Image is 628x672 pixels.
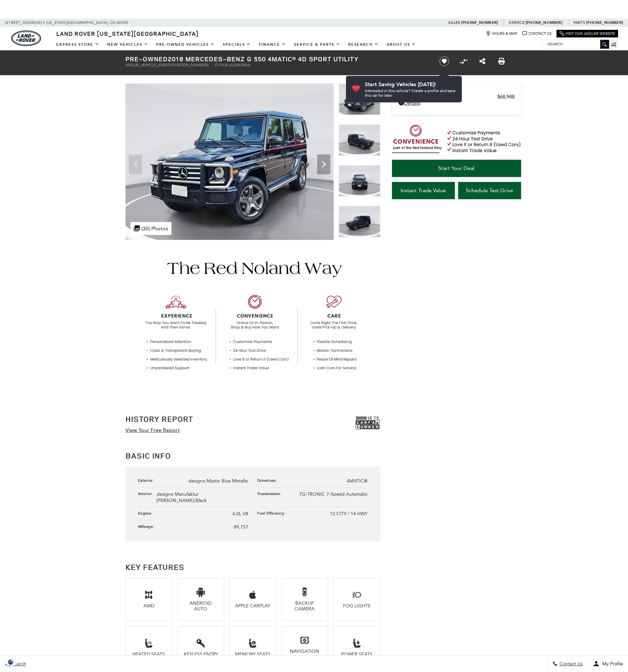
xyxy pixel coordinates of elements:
[138,510,156,516] div: Engine:
[52,29,203,37] a: Land Rover [US_STATE][GEOGRAPHIC_DATA]
[138,524,158,529] div: Mileage:
[448,20,460,25] span: Sales
[183,600,219,612] div: Android Auto
[573,20,585,25] span: Parts
[498,57,505,65] a: Print this Pre-Owned 2018 Mercedes-Benz G 550 4MATIC® 4D Sport Utility
[392,160,521,177] a: Start Your Deal
[497,94,514,100] span: $68,948
[330,511,367,517] span: 13 CITY / 14 HWY
[5,19,45,27] span: [STREET_ADDRESS] •
[600,661,623,667] span: My Profile
[131,651,167,657] div: Heated Seats
[152,39,219,50] a: Pre-Owned Vehicles
[438,165,474,171] span: Start Your Deal
[215,63,229,67] span: Stock:
[131,603,167,609] div: AWD
[339,206,380,237] img: Used 2018 designo Mystic Blue Metallic Mercedes-Benz G 550 image 4
[257,491,285,496] div: Transmission:
[235,603,271,609] div: Apple CarPlay
[437,56,452,67] button: Save vehicle
[11,30,41,46] img: Land Rover
[138,491,157,496] div: Interior:
[11,30,41,46] a: land-rover
[399,94,497,100] span: Retailer Selling Price
[125,415,193,423] h2: History Report
[543,40,609,48] input: Search
[255,39,290,50] a: Finance
[125,54,168,63] strong: Pre-Owned
[257,477,280,483] div: Drivetrain:
[299,491,367,497] span: 7G-TRONIC 7-Speed Automatic
[229,63,250,67] span: UL286340A
[356,415,380,431] img: Show me the Carfax
[56,29,199,37] span: Land Rover [US_STATE][GEOGRAPHIC_DATA]
[125,63,133,67] span: VIN:
[52,39,103,50] a: EXPRESS STORE
[125,450,380,462] h2: Basic Info
[458,182,521,199] a: Schedule Test Drive
[588,655,628,672] button: Open user profile menu
[232,511,248,517] span: 4.0L V8
[559,31,615,36] a: Visit Our Jaguar Website
[399,94,514,100] a: Retailer Selling Price $68,948
[392,182,455,199] a: Instant Trade Value
[339,84,380,115] img: Used 2018 designo Mystic Blue Metallic Mercedes-Benz G 550 image 1
[339,124,380,156] img: Used 2018 designo Mystic Blue Metallic Mercedes-Benz G 550 image 2
[234,524,248,530] span: 89,757
[290,39,344,50] a: Service & Parts
[46,19,109,27] span: [US_STATE][GEOGRAPHIC_DATA],
[188,478,248,484] span: designo Mystic Blue Metallic
[344,39,383,50] a: Research
[125,55,428,63] h1: 2018 Mercedes-Benz G 550 4MATIC® 4D Sport Utility
[125,84,334,240] img: Used 2018 designo Mystic Blue Metallic Mercedes-Benz G 550 image 1
[466,187,513,194] span: Schedule Test Drive
[110,19,116,27] span: CO
[339,651,375,657] div: Power Seats
[399,100,514,106] a: Details
[383,39,420,50] a: About Us
[219,39,255,50] a: Specials
[287,600,323,612] div: Backup Camera
[401,187,446,194] span: Instant Trade Value
[117,19,128,27] span: 80905
[130,222,171,235] div: (30) Photos
[52,39,420,50] nav: Main Navigation
[287,648,323,660] div: Navigation System
[586,20,623,25] a: [PHONE_NUMBER]
[526,20,562,25] a: [PHONE_NUMBER]
[339,603,375,609] div: Fog Lights
[459,56,468,66] button: Compare vehicle
[5,20,128,25] a: [STREET_ADDRESS] • [US_STATE][GEOGRAPHIC_DATA], CO 80905
[317,154,330,174] div: Next
[257,510,289,516] div: Fuel Efficiency:
[509,20,524,25] span: Service
[125,427,180,433] a: View Your Free Report
[133,63,208,67] span: [US_VEHICLE_IDENTIFICATION_NUMBER]
[125,561,380,573] h2: Key Features
[183,651,219,657] div: Keyless Entry
[3,658,19,665] img: Opt-Out Icon
[235,651,271,657] div: Memory Seats
[157,491,207,503] span: designo Manufaktur [PERSON_NAME]/Black
[138,477,158,483] div: Exterior:
[461,20,498,25] a: [PHONE_NUMBER]
[347,478,367,484] span: 4MATIC®
[3,658,19,665] section: Click to Open Cookie Consent Modal
[479,57,485,65] a: Share this Pre-Owned 2018 Mercedes-Benz G 550 4MATIC® 4D Sport Utility
[522,31,552,36] a: Contact Us
[486,31,517,36] a: Hours & Map
[558,661,583,667] span: Contact Us
[339,165,380,196] img: Used 2018 designo Mystic Blue Metallic Mercedes-Benz G 550 image 3
[103,39,152,50] a: New Vehicles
